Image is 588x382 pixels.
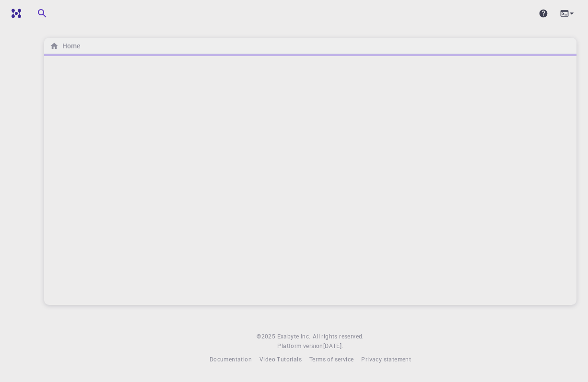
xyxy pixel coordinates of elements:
[361,355,411,363] span: Privacy statement
[259,355,302,363] span: Video Tutorials
[313,332,364,341] span: All rights reserved.
[277,332,311,341] a: Exabyte Inc.
[277,332,311,340] span: Exabyte Inc.
[277,341,323,351] span: Platform version
[210,355,252,364] a: Documentation
[323,341,343,351] a: [DATE].
[257,332,277,341] span: © 2025
[59,41,80,51] h6: Home
[323,342,343,349] span: [DATE] .
[309,355,353,364] a: Terms of service
[361,355,411,364] a: Privacy statement
[8,9,21,18] img: logo
[259,355,302,364] a: Video Tutorials
[210,355,252,363] span: Documentation
[309,355,353,363] span: Terms of service
[48,41,82,51] nav: breadcrumb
